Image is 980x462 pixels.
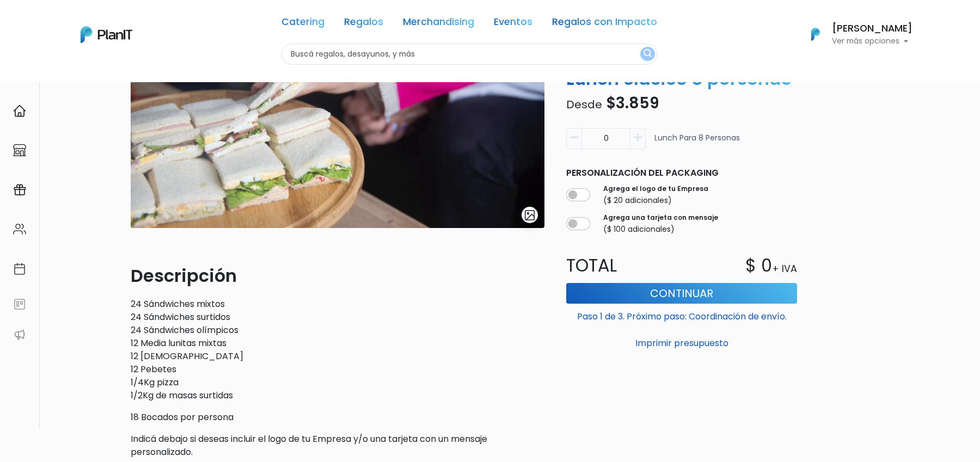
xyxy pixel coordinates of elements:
[603,213,718,223] label: Agrega una tarjeta con mensaje
[566,306,797,323] p: Paso 1 de 3. Próximo paso: Coordinación de envío.
[654,132,740,153] p: Lunch para 8 personas
[13,183,26,196] img: campaigns-02234683943229c281be62815700db0a1741e53638e28bf9629b52c665b00959.svg
[13,104,26,118] img: home-e721727adea9d79c4d83392d1f703f7f8bce08238fde08b1acbfd93340b81755.svg
[606,93,659,114] span: $3.859
[745,252,772,279] p: $ 0
[13,262,26,275] img: calendar-87d922413cdce8b2cf7b7f5f62616a5cf9e4887200fb71536465627b3292af00.svg
[13,223,26,236] img: people-662611757002400ad9ed0e3c099ab2801c6687ba6c219adb57efc949bc21e19d.svg
[797,20,912,48] button: PlanIt Logo [PERSON_NAME] Ver más opciones
[13,144,26,157] img: marketplace-4ceaa7011d94191e9ded77b95e3339b90024bf715f7c57f8cf31f2d8c509eaba.svg
[13,298,26,311] img: feedback-78b5a0c8f98aac82b08bfc38622c3050aee476f2c9584af64705fc4e61158814.svg
[552,17,657,30] a: Regalos con Impacto
[56,10,157,32] div: ¿Necesitás ayuda?
[131,263,544,289] p: Descripción
[524,209,536,221] img: gallery-light
[81,26,132,43] img: PlanIt Logo
[281,17,324,30] a: Catering
[131,411,544,424] p: 18 Bocados por persona
[566,167,797,180] p: Personalización del packaging
[832,38,912,45] p: Ver más opciones
[13,328,26,341] img: partners-52edf745621dab592f3b2c58e3bca9d71375a7ef29c3b500c9f145b62cc070d4.svg
[281,44,657,65] input: Buscá regalos, desayunos, y más
[603,195,708,206] p: ($ 20 adicionales)
[832,24,912,34] h6: [PERSON_NAME]
[403,17,474,30] a: Merchandising
[566,283,797,304] button: Continuar
[131,298,544,402] p: 24 Sándwiches mixtos 24 Sándwiches surtidos 24 Sándwiches olímpicos 12 Media lunitas mixtas 12 [D...
[603,224,718,235] p: ($ 100 adicionales)
[804,22,828,46] img: PlanIt Logo
[131,433,544,459] p: Indicá debajo si deseas incluir el logo de tu Empresa y/o una tarjeta con un mensaje personalizado.
[494,17,532,30] a: Eventos
[603,184,708,194] label: Agrega el logo de tu Empresa
[344,17,383,30] a: Regalos
[566,334,797,353] button: Imprimir presupuesto
[772,262,797,276] p: + IVA
[560,252,682,279] p: Total
[644,49,652,59] img: search_button-432b6d5273f82d61273b3651a40e1bd1b912527efae98b1b7a1b2c0702e16a8d.svg
[566,97,602,112] span: Desde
